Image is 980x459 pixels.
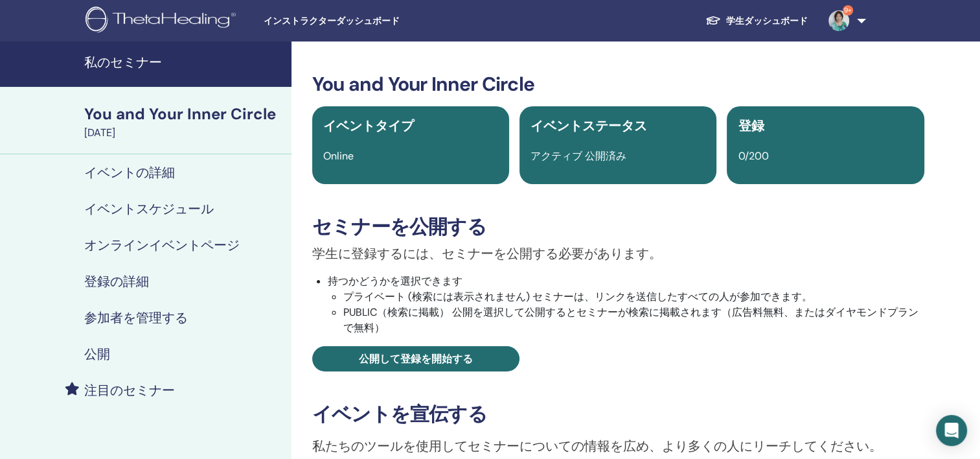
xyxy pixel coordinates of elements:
a: You and Your Inner Circle[DATE] [76,103,291,141]
h4: 登録の詳細 [84,274,149,289]
span: 9+ [843,5,853,16]
a: 公開して登録を開始する [312,346,519,371]
h3: イベントを宣伝する [312,403,924,426]
h4: 参加者を管理する [84,310,188,325]
span: イベントステータス [530,117,647,134]
h4: イベントスケジュール [84,201,214,217]
img: default.jpg [828,10,849,31]
a: 学生ダッシュボード [695,9,818,33]
li: プライベート (検索には表示されません) セミナーは、リンクを送信したすべての人が参加できます。 [343,289,924,305]
p: 学生に登録するには、セミナーを公開する必要があります。 [312,244,924,263]
li: 持つかどうかを選択できます [328,274,924,336]
h4: オンラインイベントページ [84,237,240,253]
h3: セミナーを公開する [312,215,924,239]
span: 公開して登録を開始する [359,352,473,366]
li: PUBLIC（検索に掲載） 公開を選択して公開するとセミナーが検索に掲載されます（広告料無料、またはダイヤモンドプランで無料） [343,305,924,336]
h3: You and Your Inner Circle [312,73,924,96]
img: graduation-cap-white.svg [705,15,721,26]
span: インストラクターダッシュボード [264,14,458,28]
p: 私たちのツールを使用してセミナーについての情報を広め、より多くの人にリーチしてください。 [312,436,924,456]
h4: 公開 [84,346,110,362]
span: 登録 [738,117,764,134]
div: [DATE] [84,125,284,141]
span: Online [323,149,354,163]
span: 0/200 [738,149,768,163]
span: イベントタイプ [323,117,414,134]
div: Open Intercom Messenger [936,415,967,446]
h4: 注目のセミナー [84,383,175,398]
h4: イベントの詳細 [84,165,175,180]
div: You and Your Inner Circle [84,103,284,125]
h4: 私のセミナー [84,54,284,70]
img: logo.png [85,6,240,36]
span: アクティブ 公開済み [530,149,626,163]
